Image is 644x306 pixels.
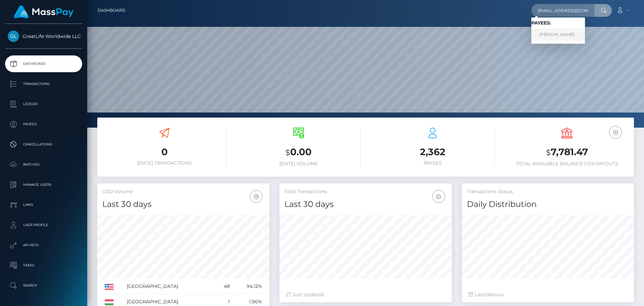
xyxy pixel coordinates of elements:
p: Dashboard [8,59,79,69]
h5: Transactions Status [467,188,629,195]
a: Batches [5,156,82,173]
a: Transactions [5,76,82,92]
p: Batches [8,160,79,170]
small: $ [285,148,290,157]
h6: Payees: [531,20,585,26]
a: [PERSON_NAME] [531,29,585,41]
p: Links [8,200,79,210]
p: Ledger [8,99,79,109]
div: Last hours [469,291,627,298]
h5: USD Volume [102,188,264,195]
h6: Total Available Balance for Payouts [505,161,629,167]
img: HU.png [105,299,114,305]
h3: 0.00 [236,145,361,159]
a: Ledger [5,96,82,113]
h3: 0 [102,145,226,159]
a: Dashboard [5,55,82,72]
p: Payees [8,119,79,129]
a: Cancellations [5,136,82,153]
td: 94.12% [232,279,265,294]
a: API Keys [5,237,82,254]
a: User Profile [5,217,82,233]
p: Search [8,280,79,291]
h3: 7,781.47 [505,145,629,159]
img: US.png [105,284,114,290]
h3: 2,362 [371,145,495,159]
span: GreatLife Worldwide LLC [5,33,82,39]
input: Search... [531,4,594,17]
h6: [DATE] Transactions [102,160,226,166]
p: Cancellations [8,139,79,149]
h4: Daily Distribution [467,199,629,210]
h4: Last 30 days [284,199,446,210]
a: Search [5,277,82,294]
p: API Keys [8,240,79,250]
a: Taxes [5,257,82,274]
p: User Profile [8,220,79,230]
td: 48 [215,279,232,294]
td: [GEOGRAPHIC_DATA] [124,279,215,294]
a: Dashboard [98,3,125,17]
img: GreatLife Worldwide LLC [8,31,19,42]
a: Payees [5,116,82,133]
p: Taxes [8,260,79,270]
small: $ [546,148,551,157]
img: MassPay Logo [14,5,73,18]
p: Manage Users [8,180,79,190]
div: Just Updated [286,291,445,298]
h5: Total Transactions [284,188,446,195]
p: Transactions [8,79,79,89]
a: Manage Users [5,176,82,193]
a: Links [5,196,82,213]
h4: Last 30 days [102,199,264,210]
span: 24 [485,292,490,298]
h6: [DATE] Volume [236,161,361,167]
h6: Payees [371,160,495,166]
